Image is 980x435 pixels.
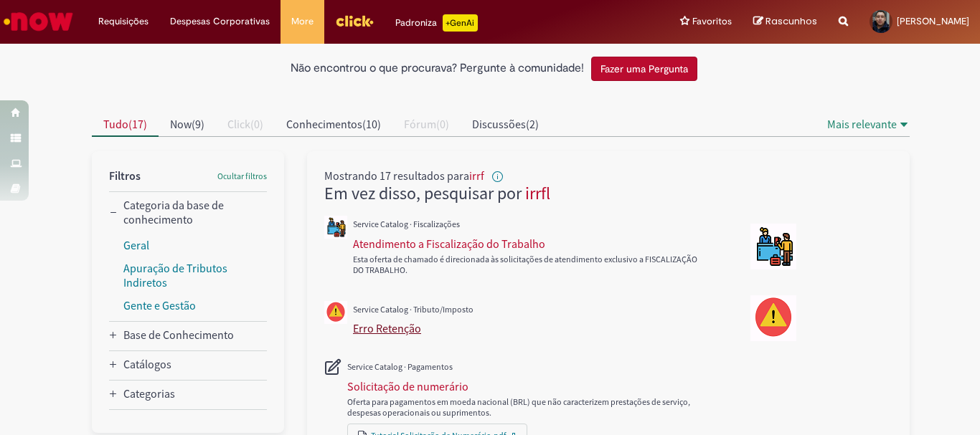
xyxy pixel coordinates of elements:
[291,14,314,29] span: More
[692,14,732,29] span: Favoritos
[897,15,969,27] span: [PERSON_NAME]
[291,62,584,75] h2: Não encontrou o que procurava? Pergunte à comunidade!
[170,14,270,29] span: Despesas Corporativas
[98,14,149,29] span: Requisições
[591,57,697,81] button: Fazer uma Pergunta
[765,14,817,28] span: Rascunhos
[1,7,75,36] img: ServiceNow
[395,14,478,32] div: Padroniza
[443,14,478,32] p: +GenAi
[753,15,817,29] a: Rascunhos
[335,10,374,32] img: click_logo_yellow_360x200.png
